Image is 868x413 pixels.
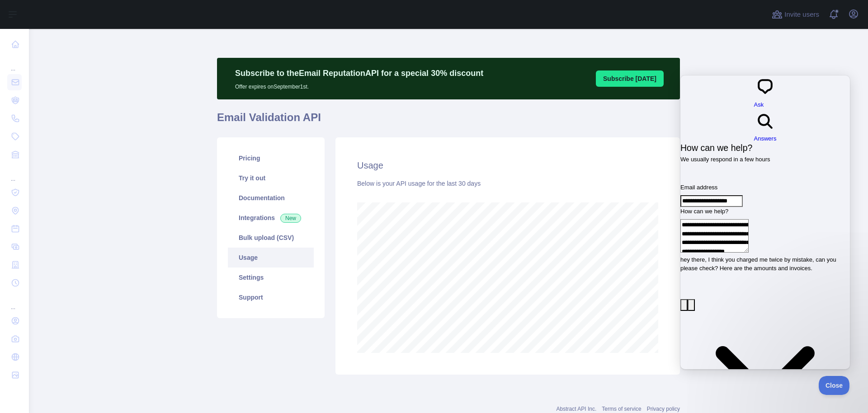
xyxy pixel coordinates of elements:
div: ... [7,164,22,183]
div: ... [7,293,22,311]
a: Terms of service [602,406,641,412]
p: Subscribe to the Email Reputation API for a special 30 % discount [235,67,483,80]
a: Abstract API Inc. [557,406,597,412]
a: Documentation [228,188,314,208]
div: ... [7,54,22,72]
a: Bulk upload (CSV) [228,228,314,248]
a: Privacy policy [647,406,680,412]
a: Integrations New [228,208,314,228]
h1: Email Validation API [217,110,680,132]
iframe: Help Scout Beacon - Close [819,376,850,395]
iframe: Help Scout Beacon - Live Chat, Contact Form, and Knowledge Base [680,75,850,369]
a: Settings [228,268,314,287]
h2: Usage [357,159,658,172]
a: Try it out [228,168,314,188]
span: New [280,214,301,223]
span: Invite users [784,9,819,20]
a: Support [228,287,314,307]
a: Usage [228,248,314,268]
div: Below is your API usage for the last 30 days [357,179,658,188]
button: Subscribe [DATE] [596,70,664,87]
a: Pricing [228,148,314,168]
button: Invite users [770,7,821,22]
p: Offer expires on September 1st. [235,80,483,90]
